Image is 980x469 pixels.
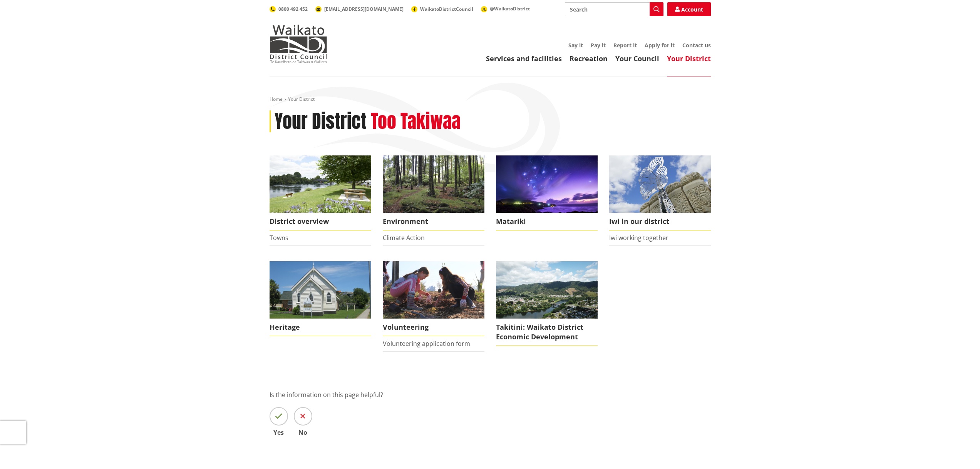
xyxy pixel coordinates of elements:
p: Is the information on this page helpful? [270,390,711,399]
img: Ngaruawahia 0015 [270,155,371,213]
img: biodiversity- Wright's Bush_16x9 crop [383,155,484,213]
a: Takitini: Waikato District Economic Development [496,261,598,346]
img: volunteer icon [383,261,484,319]
a: 0800 492 452 [270,6,308,12]
nav: breadcrumb [270,96,711,103]
a: Turangawaewae Ngaruawahia Iwi in our district [609,155,711,230]
h2: Too Takiwaa [371,110,461,133]
a: @WaikatoDistrict [481,5,530,12]
img: ngaaruawaahia [496,261,598,319]
a: Pay it [591,42,606,49]
a: WaikatoDistrictCouncil [411,6,473,12]
a: Account [667,2,711,16]
input: Search input [565,2,663,16]
img: Matariki over Whiaangaroa [496,155,598,213]
a: Report it [613,42,637,49]
a: Home [270,96,283,102]
a: Your Council [615,54,659,63]
span: Yes [270,429,288,436]
a: Ngaruawahia 0015 District overview [270,155,371,230]
a: Towns [270,234,288,242]
span: No [294,429,312,436]
span: Volunteering [383,319,484,336]
span: Takitini: Waikato District Economic Development [496,319,598,346]
a: Recreation [570,54,608,63]
a: [EMAIL_ADDRESS][DOMAIN_NAME] [315,6,404,12]
span: Matariki [496,213,598,230]
a: volunteer icon Volunteering [383,261,484,336]
a: Environment [383,155,484,230]
span: Iwi in our district [609,213,711,230]
a: Raglan Church Heritage [270,261,371,336]
span: @WaikatoDistrict [490,5,530,12]
img: Waikato District Council - Te Kaunihera aa Takiwaa o Waikato [270,25,327,63]
span: Your District [288,96,315,102]
a: Say it [568,42,583,49]
a: Volunteering application form [383,339,470,348]
span: [EMAIL_ADDRESS][DOMAIN_NAME] [324,6,404,12]
h1: Your District [275,110,367,133]
a: Your District [667,54,711,63]
a: Apply for it [645,42,675,49]
span: 0800 492 452 [278,6,308,12]
a: Climate Action [383,234,425,242]
a: Iwi working together [609,234,668,242]
iframe: Messenger Launcher [945,437,972,464]
span: Environment [383,213,484,230]
a: Services and facilities [486,54,562,63]
span: WaikatoDistrictCouncil [420,6,473,12]
span: Heritage [270,319,371,336]
a: Contact us [682,42,711,49]
a: Matariki [496,155,598,230]
img: Turangawaewae Ngaruawahia [609,155,711,213]
span: District overview [270,213,371,230]
img: Raglan Church [270,261,371,319]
